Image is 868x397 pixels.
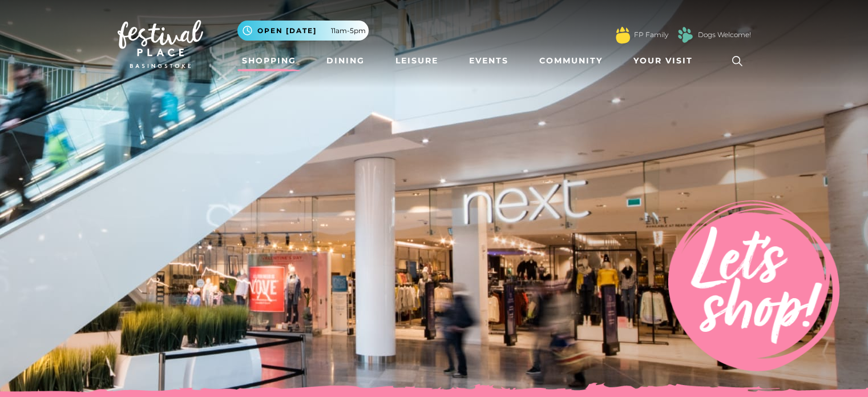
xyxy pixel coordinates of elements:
[465,50,513,71] a: Events
[633,55,693,67] span: Your Visit
[629,50,703,71] a: Your Visit
[118,20,203,68] img: Festival Place Logo
[535,50,607,71] a: Community
[634,30,668,40] a: FP Family
[237,50,301,71] a: Shopping
[322,50,369,71] a: Dining
[237,21,369,41] button: Open [DATE] 11am-5pm
[257,26,317,36] span: Open [DATE]
[391,50,443,71] a: Leisure
[698,30,751,40] a: Dogs Welcome!
[331,26,366,36] span: 11am-5pm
